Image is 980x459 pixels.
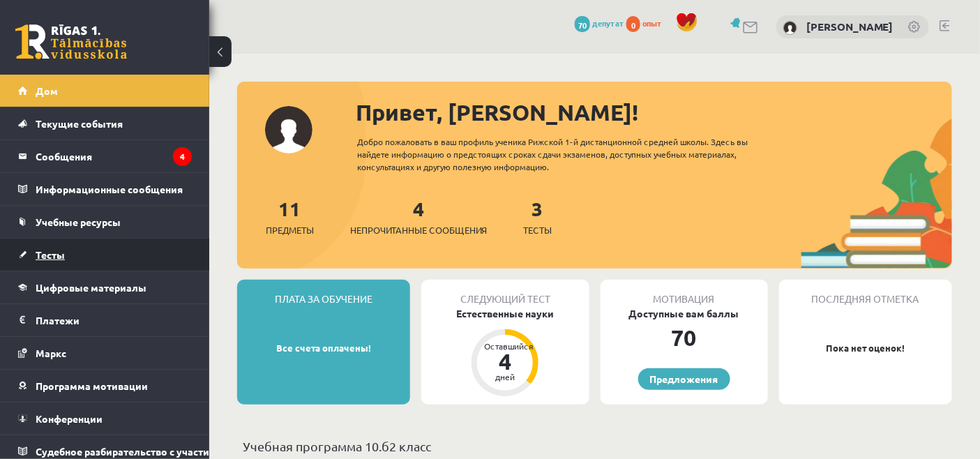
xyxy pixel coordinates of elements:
[532,196,543,220] font: 3
[18,304,192,336] a: Платежи
[826,342,905,354] font: Пока нет оценок!
[421,306,589,398] a: Естественные науки Оставшийся 4 дней
[456,307,554,319] font: Естественные науки
[18,107,192,140] a: Текущие события
[36,183,183,195] font: Информационные сообщения
[806,20,894,33] a: [PERSON_NAME]
[413,196,424,220] font: 4
[36,445,305,458] font: Судебное разбирательство с участием [PERSON_NAME]
[783,21,797,35] img: Андрей Рясенский
[279,196,301,220] font: 11
[578,20,587,31] font: 70
[642,17,662,29] font: опыт
[18,402,192,435] a: Конференции
[18,75,192,107] a: Дом
[36,248,65,261] font: Тесты
[460,292,550,305] font: Следующий тест
[350,196,487,237] a: 4Непрочитанные сообщения
[18,370,192,402] a: Программа мотивации
[523,224,552,236] font: Тесты
[629,307,739,319] font: Доступные вам баллы
[18,337,192,369] a: Маркс
[575,17,624,29] a: 70 депутат
[18,271,192,303] a: Цифровые материалы
[495,371,515,382] font: дней
[626,17,669,29] a: 0 опыт
[266,196,314,237] a: 11Предметы
[812,292,919,305] font: Последняя отметка
[180,151,185,162] font: 4
[523,196,552,237] a: 3Тесты
[36,150,92,163] font: Сообщения
[592,17,624,29] font: депутат
[18,206,192,238] a: Учебные ресурсы
[638,368,730,390] a: Предложения
[350,224,487,236] font: Непрочитанные сообщения
[36,216,121,228] font: Учебные ресурсы
[15,24,127,59] a: Рижская 1-я средняя школа заочного обучения
[36,84,58,97] font: Дом
[18,239,192,271] a: Тесты
[484,340,534,352] font: Оставшийся
[18,140,192,172] a: Сообщения4
[276,342,371,354] font: Все счета оплачены!
[499,347,511,375] font: 4
[36,412,103,425] font: Конференции
[266,224,314,236] font: Предметы
[631,20,635,31] font: 0
[650,373,718,385] font: Предложения
[243,439,431,453] font: Учебная программа 10.б2 класс
[36,314,80,326] font: Платежи
[36,117,123,130] font: Текущие события
[356,98,638,126] font: Привет, [PERSON_NAME]!
[36,347,66,359] font: Маркс
[654,292,715,305] font: Мотивация
[672,324,697,352] font: 70
[357,136,748,172] font: Добро пожаловать в ваш профиль ученика Рижской 1-й дистанционной средней школы. Здесь вы найдете ...
[36,281,146,294] font: Цифровые материалы
[18,173,192,205] a: Информационные сообщения
[36,379,148,392] font: Программа мотивации
[275,292,372,305] font: Плата за обучение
